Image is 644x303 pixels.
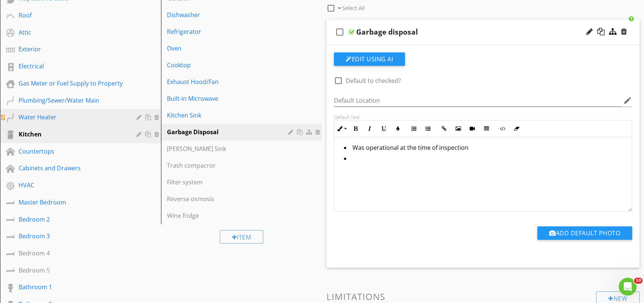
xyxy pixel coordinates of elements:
[334,114,632,120] div: Default Text
[19,113,126,122] div: Water Heater
[407,122,421,136] button: Ordered List
[19,181,126,190] div: HVAC
[19,96,126,105] div: Plumbing/Sewer/Water Main
[623,96,632,105] i: edit
[19,215,126,224] div: Bedroom 2
[19,164,126,173] div: Cabinets and Drawers
[356,28,418,36] div: Garbage disposal
[377,122,391,136] button: Underline (Ctrl+U)
[619,278,637,296] iframe: Intercom live chat
[334,23,346,41] i: check_box_outline_blank
[334,122,348,136] button: Inline Style
[167,10,290,19] div: Dishwasher
[391,122,405,136] button: Colors
[348,122,363,136] button: Bold (Ctrl+B)
[167,94,290,103] div: Built-in Microwave
[167,27,290,36] div: Refrigerator
[326,291,640,302] h3: Limitations
[167,194,290,203] div: Reverse osmosis
[495,122,509,136] button: Code View
[19,28,126,37] div: Attic
[19,79,126,88] div: Gas Meter or Fuel Supply to Property
[167,211,290,220] div: Wine fridge
[421,122,435,136] button: Unordered List
[19,11,126,20] div: Roof
[19,283,126,291] div: Bathroom 1
[451,122,465,136] button: Insert Image (Ctrl+P)
[167,44,290,53] div: Oven
[19,45,126,54] div: Exterior
[509,122,524,136] button: Clear Formatting
[167,111,290,120] div: Kitchen Sink
[19,198,126,207] div: Master Bedroom
[167,77,290,86] div: Exhaust Hood/Fan
[634,278,643,284] span: 10
[346,77,401,84] label: Default to checked?
[479,122,493,136] button: Insert Table
[465,122,479,136] button: Insert Video
[334,94,622,107] input: Default Location
[220,230,264,244] div: Item
[167,178,290,187] div: Filter system
[167,144,290,153] div: [PERSON_NAME] Sink
[167,128,290,136] div: Garbage Disposal
[19,232,126,241] div: Bedroom 3
[167,61,290,70] div: Cooktop
[437,122,451,136] button: Insert Link (Ctrl+K)
[167,161,290,170] div: Trash compacror
[342,4,365,12] span: Select All
[19,130,126,139] div: Kitchen
[344,143,626,154] li: Was operational at the time of inspection
[537,226,632,240] button: Add Default Photo
[363,122,377,136] button: Italic (Ctrl+I)
[19,147,126,156] div: Countertops
[19,62,126,71] div: Electrical
[334,52,405,66] button: Edit Using AI
[19,249,126,258] div: Bedroom 4
[19,266,126,275] div: Bedroom 5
